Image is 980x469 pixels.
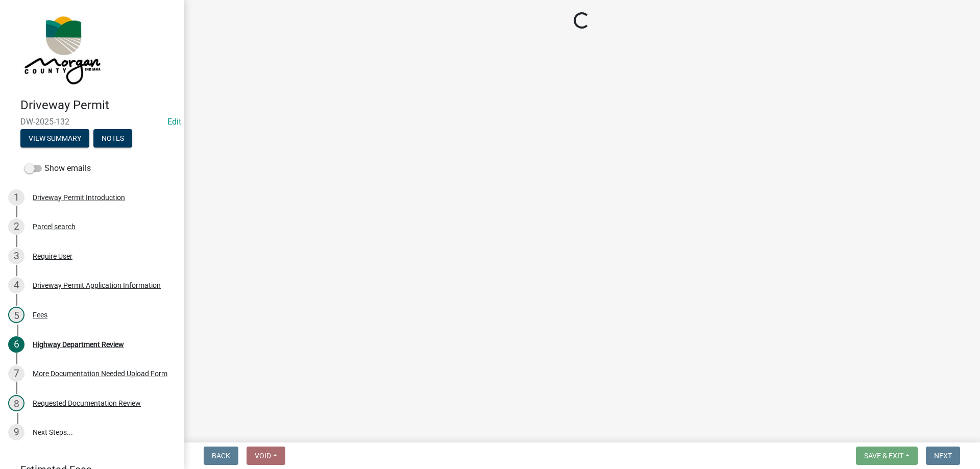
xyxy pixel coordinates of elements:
div: 5 [8,307,24,323]
span: Next [934,452,952,460]
button: Notes [93,129,132,147]
label: Show emails [24,162,91,175]
div: Highway Department Review [33,341,124,348]
div: Driveway Permit Application Information [33,282,161,289]
div: 2 [8,218,24,235]
div: 7 [8,365,24,382]
div: 1 [8,189,24,206]
div: 8 [8,395,24,411]
button: View Summary [20,129,89,147]
h4: Driveway Permit [20,98,176,113]
a: Edit [167,117,181,127]
wm-modal-confirm: Summary [20,135,89,143]
div: Requested Documentation Review [33,400,141,407]
div: Fees [33,311,47,318]
div: Require User [33,253,72,260]
wm-modal-confirm: Notes [93,135,132,143]
div: Driveway Permit Introduction [33,194,125,201]
span: Void [255,452,271,460]
button: Save & Exit [856,447,918,465]
wm-modal-confirm: Edit Application Number [167,117,181,127]
span: Back [212,452,230,460]
div: 9 [8,424,24,440]
span: DW-2025-132 [20,117,163,127]
div: Parcel search [33,223,76,230]
button: Back [204,447,238,465]
span: Save & Exit [864,452,903,460]
div: More Documentation Needed Upload Form [33,370,167,377]
div: 6 [8,336,24,353]
img: Morgan County, Indiana [20,11,103,87]
button: Next [926,447,960,465]
div: 4 [8,277,24,293]
button: Void [247,447,285,465]
div: 3 [8,248,24,264]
